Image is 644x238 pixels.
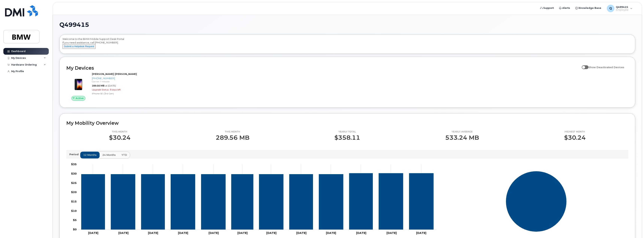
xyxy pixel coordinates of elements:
tspan: $10 [71,209,77,212]
p: $30.24 [109,134,131,141]
h2: My Devices [66,65,580,71]
span: Upgrade Status: [92,88,109,91]
tspan: [DATE] [237,231,248,235]
tspan: [DATE] [387,231,397,235]
tspan: [DATE] [416,231,426,235]
p: Yearly average [445,130,479,133]
tspan: [DATE] [209,231,219,235]
tspan: $0 [73,228,77,231]
tspan: [DATE] [118,231,128,235]
span: 24 months [102,153,116,157]
h2: My Mobility Overview [66,120,628,126]
tspan: $25 [71,181,77,184]
tspan: [DATE] [326,231,336,235]
g: 201-824-3380 [81,173,434,230]
tspan: $20 [71,190,77,194]
div: Welcome to the BMW Mobile Support Desk Portal If you need assistance, call [PHONE_NUMBER]. [62,37,632,52]
tspan: [DATE] [266,231,276,235]
p: Yearly total [334,130,360,133]
a: Active[PERSON_NAME] [PERSON_NAME][PHONE_NUMBER]Carrier: T-Mobile289.56 MBat [DATE]Upgrade Status:... [66,72,203,101]
span: 289.56 MB [92,84,104,87]
div: [PHONE_NUMBER] [92,77,202,80]
button: Submit a Helpdesk Request [62,44,96,49]
span: Q499415 [59,22,89,28]
a: Submit a Helpdesk Request [62,45,96,48]
img: image20231002-3703462-1angbar.jpeg [69,74,87,92]
tspan: [DATE] [296,231,306,235]
tspan: [DATE] [88,231,98,235]
span: Show Deactivated Devices [588,66,624,69]
tspan: $35 [71,163,77,166]
tspan: $15 [71,200,77,203]
span: YTD [122,153,127,157]
tspan: [DATE] [356,231,366,235]
p: 289.56 MB [216,134,249,141]
p: This month [109,130,131,133]
span: Active [76,96,84,100]
tspan: [DATE] [178,231,188,235]
tspan: $5 [73,218,77,222]
div: Carrier: T-Mobile [92,80,202,83]
tspan: $30 [71,172,77,175]
p: This month [216,130,249,133]
p: 533.24 MB [445,134,479,141]
strong: [PERSON_NAME] [PERSON_NAME] [92,72,137,75]
p: $30.24 [564,134,586,141]
span: 8 days left [110,88,121,91]
tspan: [DATE] [148,231,158,235]
g: Series [506,171,567,232]
input: Show Deactivated Devices [582,64,585,67]
span: at [DATE] [105,84,116,87]
div: iPhone SE (3rd Gen) [92,92,202,95]
p: $358.11 [334,134,360,141]
p: Highest month [564,130,586,133]
p: Period [69,153,80,156]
